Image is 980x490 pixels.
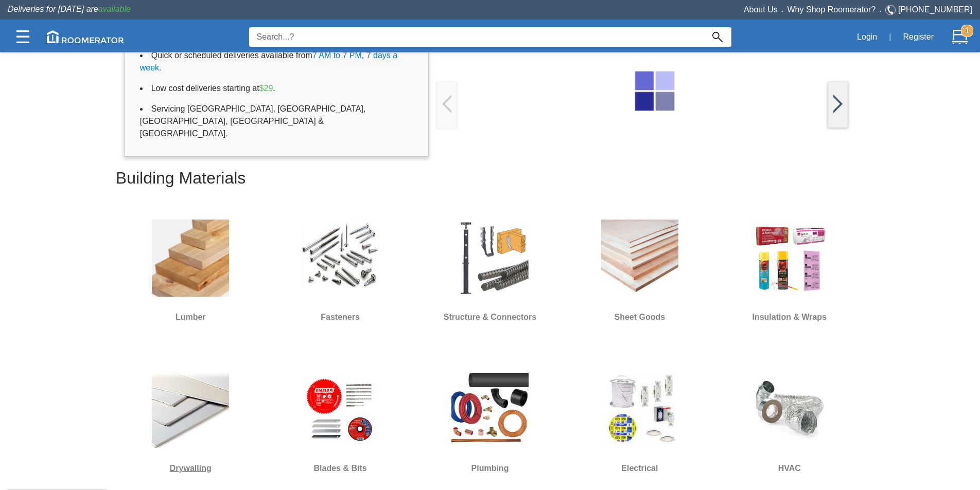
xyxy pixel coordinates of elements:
h6: Blades & Bits [276,462,405,475]
img: Lumber.jpg [152,220,229,297]
img: Drywall.jpg [152,371,229,448]
img: roomerator-logo.svg [47,30,124,43]
a: Fasteners [276,212,405,330]
li: Low cost deliveries starting at . [140,78,413,99]
h6: Fasteners [276,311,405,324]
img: Insulation.jpg [751,220,828,297]
button: Register [897,26,939,48]
span: available [98,5,131,13]
span: • [876,9,885,13]
img: HVAC.jpg [751,371,828,448]
li: Quick or scheduled deliveries available from [140,45,413,78]
span: $29 [259,84,273,93]
img: Blades-&-Bits.jpg [302,371,379,448]
a: Insulation & Wraps [725,212,854,330]
a: Structure & Connectors [426,212,554,330]
span: Deliveries for [DATE] are [8,5,131,13]
h6: Structure & Connectors [426,311,554,324]
h2: Building Materials [116,161,864,195]
li: Servicing [GEOGRAPHIC_DATA], [GEOGRAPHIC_DATA], [GEOGRAPHIC_DATA], [GEOGRAPHIC_DATA] & [GEOGRAPHI... [140,99,413,144]
img: Telephone.svg [885,4,898,16]
a: About Us [744,5,778,14]
h6: Plumbing [426,462,554,475]
h6: Drywalling [126,462,255,475]
a: Blades & Bits [276,363,405,481]
a: Electrical [575,363,704,481]
img: Search_Icon.svg [712,32,723,42]
a: Sheet Goods [575,212,704,330]
input: Search...? [249,27,704,47]
a: Plumbing [426,363,554,481]
span: • [778,9,787,13]
h6: Sheet Goods [575,311,704,324]
div: | [883,26,897,48]
a: [PHONE_NUMBER] [898,5,972,14]
img: S&H.jpg [451,220,529,297]
img: Cart.svg [952,29,968,45]
a: Lumber [126,212,255,330]
h6: Electrical [575,462,704,475]
img: Plumbing.jpg [451,371,529,448]
a: HVAC [725,363,854,481]
a: Why Shop Roomerator? [787,5,876,14]
img: Sheet_Good.jpg [601,220,678,297]
img: Categories.svg [16,30,29,43]
h6: Lumber [126,311,255,324]
h6: Insulation & Wraps [725,311,854,324]
button: Login [851,26,883,48]
h6: HVAC [725,462,854,475]
strong: 1 [961,25,973,37]
img: indicator_mask.gif [634,70,675,112]
a: Drywalling [126,363,255,481]
img: Electrical.jpg [601,371,678,448]
img: Screw.jpg [302,220,379,297]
